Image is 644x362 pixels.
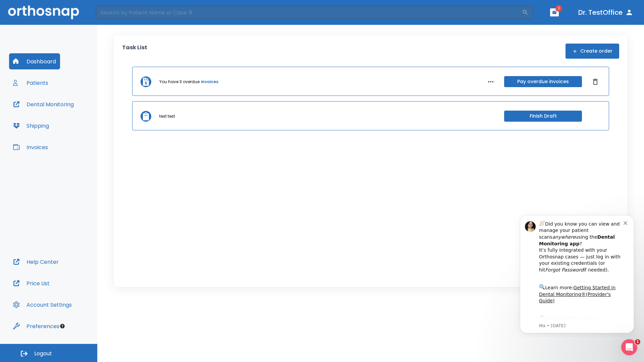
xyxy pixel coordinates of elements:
[29,107,89,119] a: App Store
[9,254,63,270] button: Help Center
[566,44,619,59] button: Create order
[555,5,562,12] span: 1
[9,53,60,69] button: Dashboard
[9,275,54,291] button: Price List
[59,323,65,329] div: Tooltip anchor
[510,209,644,337] iframe: Intercom notifications message
[201,79,218,85] a: invoices
[9,96,78,112] button: Dental Monitoring
[96,6,522,19] input: Search by Patient Name or Case #
[590,76,601,87] button: Dismiss
[9,118,53,134] button: Shipping
[9,139,52,155] button: Invoices
[504,111,582,122] button: Finish Draft
[635,339,640,345] span: 1
[9,318,63,334] button: Preferences
[621,339,637,355] iframe: Intercom live chat
[504,76,582,87] button: Pay overdue invoices
[122,44,147,59] p: Task List
[9,297,76,313] button: Account Settings
[159,79,200,85] p: You have 3 overdue
[114,10,119,16] button: Dismiss notification
[29,114,114,120] p: Message from Ma, sent 4w ago
[8,5,79,19] img: Orthosnap
[576,6,636,18] button: Dr. TestOffice
[9,75,52,91] button: Patients
[159,113,175,119] p: test test
[34,350,52,357] span: Logout
[29,105,114,139] div: Download the app: | ​ Let us know if you need help getting started!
